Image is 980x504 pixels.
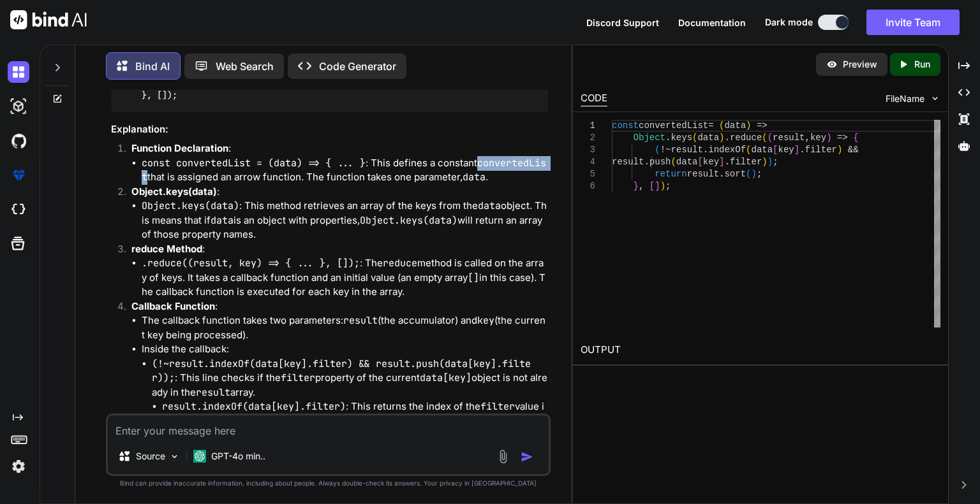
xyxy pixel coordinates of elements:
[135,59,170,74] p: Bind AI
[676,157,698,167] span: data
[480,400,515,413] code: filter
[211,450,265,463] p: GPT-4o min..
[162,400,548,428] li: : This returns the index of the value in the array.
[719,133,724,143] span: )
[612,120,639,131] span: const
[136,450,165,463] p: Source
[142,257,360,270] code: .reduce((result, key) => { ... }, []);
[639,120,708,131] span: convertedList
[343,314,378,327] code: result
[757,169,762,179] span: ;
[650,181,655,191] span: [
[8,199,29,220] img: cloudideIcon
[853,133,858,143] span: {
[650,157,671,167] span: push
[773,133,805,143] span: result
[719,120,724,131] span: (
[665,181,671,191] span: ;
[581,132,595,144] div: 2
[703,157,719,167] span: key
[216,59,274,74] p: Web Search
[886,92,924,105] span: FileName
[660,181,665,191] span: )
[581,180,595,192] div: 6
[420,371,471,384] code: data[key]
[837,133,848,143] span: =>
[765,16,813,29] span: Dark mode
[152,357,548,486] li: : This line checks if the property of the current object is not already in the array.
[768,133,773,143] span: (
[142,157,366,169] code: const convertedList = (data) => { ... }
[573,335,948,365] h2: OUTPUT
[843,58,877,71] p: Preview
[644,157,650,167] span: .
[930,93,940,104] img: chevron down
[581,144,595,156] div: 3
[162,400,346,413] code: result.indexOf(data[key].filter)
[655,145,660,155] span: (
[762,133,767,143] span: (
[773,145,778,155] span: [
[152,357,531,385] code: (!~result.indexOf(data[key].filter) && result.push(data[key].filter));
[730,133,762,143] span: reduce
[106,479,551,488] p: Bind can provide inaccurate information, including about people. Always double-check its answers....
[730,157,762,167] span: filter
[746,145,751,155] span: (
[131,242,548,257] p: :
[131,300,215,312] strong: Callback Function
[778,145,794,155] span: key
[655,169,687,179] span: return
[805,145,837,155] span: filter
[463,171,486,184] code: data
[468,271,479,284] code: []
[698,133,720,143] span: data
[142,313,548,342] li: The callback function takes two parameters: (the accumulator) and (the current key being processed).
[383,257,417,270] code: reduce
[581,91,607,106] div: CODE
[193,450,206,463] img: GPT-4o mini
[719,157,724,167] span: ]
[478,199,501,212] code: data
[746,120,751,131] span: )
[810,133,826,143] span: key
[521,450,533,463] img: icon
[687,169,719,179] span: result
[773,157,778,167] span: ;
[142,156,548,185] li: : This defines a constant that is assigned an arrow function. The function takes one parameter, .
[698,157,703,167] span: [
[360,214,457,227] code: Object.keys(data)
[655,181,660,191] span: ]
[725,133,730,143] span: .
[586,16,659,29] button: Discord Support
[848,145,859,155] span: &&
[692,133,697,143] span: (
[805,133,810,143] span: ,
[708,120,713,131] span: =
[768,157,773,167] span: )
[639,181,644,191] span: ,
[757,120,768,131] span: =>
[319,59,396,74] p: Code Generator
[725,120,746,131] span: data
[837,145,842,155] span: )
[281,371,315,384] code: filter
[8,130,29,152] img: githubDark
[586,17,659,28] span: Discord Support
[708,145,746,155] span: indexOf
[762,157,767,167] span: )
[131,185,548,199] p: :
[671,145,703,155] span: result
[496,449,510,464] img: attachment
[131,299,548,314] p: :
[671,133,693,143] span: keys
[581,156,595,168] div: 4
[131,142,228,154] strong: Function Declaration
[752,145,773,155] span: data
[131,243,202,255] strong: reduce Method
[196,386,230,399] code: result
[211,214,234,227] code: data
[665,133,671,143] span: .
[111,122,548,137] h3: Explanation:
[719,169,724,179] span: .
[8,96,29,117] img: darkAi-studio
